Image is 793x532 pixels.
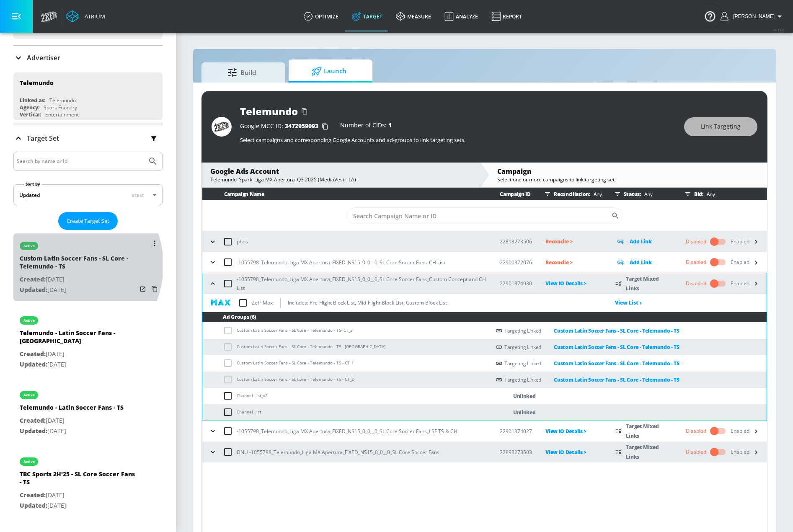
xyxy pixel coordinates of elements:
div: active [23,460,35,464]
a: Custom Latin Soccer Fans - SL Core - Telemundo - TS [541,326,679,336]
td: Custom Latin Soccer Fans - SL Core - Telemundo - TS- CT_3 [202,323,490,339]
div: Google Ads Account [210,167,472,176]
p: [DATE] [20,501,137,511]
div: Custom Latin Soccer Fans - SL Core - Telemundo - TS [20,254,137,274]
div: Atrium [81,13,105,20]
button: Create Target Set [58,212,118,230]
div: Reconcile > [545,237,602,246]
div: Number of CIDs: [340,122,392,131]
div: activeTelemundo - Latin Soccer Fans - [GEOGRAPHIC_DATA]Created:[DATE]Updated:[DATE] [13,308,163,376]
p: 22901374027 [500,427,532,436]
div: Select one or more campaigns to link targeting set. [497,176,759,183]
div: active [23,244,35,248]
span: Build [210,62,274,83]
p: Any [641,190,653,199]
div: Telemundo - Latin Soccer Fans - [GEOGRAPHIC_DATA] [20,329,137,349]
td: Custom Latin Soccer Fans - SL Core - Telemundo - TS - [GEOGRAPHIC_DATA] [202,339,490,355]
p: Any [590,190,602,199]
a: Custom Latin Soccer Fans - SL Core - Telemundo - TS [541,375,679,385]
p: Includes: Pre-Flight Block List, Mid-Flight Block List, Custom Block List [288,298,447,307]
div: Google MCC ID: [240,122,332,131]
div: Targeting Linked [504,342,679,352]
p: DNU -1055798_Telemundo_Liga MX Apertura_FIXED_NS15_0_0__0_SL Core Soccer Fans [237,448,439,457]
a: Atrium [66,10,105,23]
p: phns [237,237,248,246]
span: Updated: [20,360,47,368]
span: login as: justin.nim@zefr.com [730,13,775,19]
div: Add Link [615,237,672,246]
div: Enabled [731,446,762,458]
div: Target Set [13,124,163,152]
button: [PERSON_NAME] [721,11,785,21]
div: Entertainment [45,111,79,118]
div: Agency: [20,104,39,111]
td: Channel List [202,404,490,421]
p: 22901374030 [500,279,532,288]
button: Open in new window [137,283,149,295]
div: Disabled [686,238,706,245]
span: Created: [20,275,46,283]
div: Disabled [686,258,706,266]
div: Disabled [686,448,706,456]
div: Disabled [686,280,706,287]
button: Open Resource Center [698,4,722,28]
a: optimize [297,1,345,31]
span: Grouped Linked campaigns disable add groups selection. [223,343,237,349]
p: View IO Details > [545,279,602,288]
div: activeTelemundo - Latin Soccer Fans - TSCreated:[DATE]Updated:[DATE] [13,382,163,442]
div: View IO Details > [545,426,602,436]
p: [DATE] [20,490,137,501]
p: Advertiser [27,53,60,62]
div: activeCustom Latin Soccer Fans - SL Core - Telemundo - TSCreated:[DATE]Updated:[DATE] [13,233,163,301]
th: Campaign ID [486,188,532,201]
p: Zefr Max [252,298,273,307]
div: activeTBC Sports 2H'25 - SL Core Soccer Fans - TSCreated:[DATE]Updated:[DATE] [13,449,163,517]
a: Custom Latin Soccer Fans - SL Core - Telemundo - TS [541,359,679,368]
th: Ad Groups (6) [202,312,767,323]
div: TelemundoLinked as:TelemundoAgency:Spark FoundryVertical:Entertainment [13,72,163,120]
div: Enabled [731,235,762,248]
div: TBC Sports 2H'25 - SL Core Soccer Fans - TS [20,470,137,490]
span: Updated: [20,427,47,435]
p: Target Mixed Links [626,421,672,441]
p: [DATE] [20,416,124,426]
p: [DATE] [20,274,137,285]
p: 22900372076 [500,258,532,267]
p: Unlinked [513,391,536,401]
div: Spark Foundry [44,104,77,111]
th: Campaign Name [202,188,487,201]
p: Select campaigns and corresponding Google Accounts and ad-groups to link targeting sets. [240,136,676,144]
td: Custom Latin Soccer Fans - SL Core - Telemundo - TS - CT_1 [202,355,490,372]
p: -1055798_Telemundo_Liga MX Apertura_FIXED_NS15_0_0__0_SL Core Soccer Fans_LSF TS & CH [237,427,457,436]
span: Created: [20,491,46,499]
div: Disabled [686,427,706,435]
span: 3472959093 [285,122,318,130]
div: Telemundo - Latin Soccer Fans - TS [20,403,124,416]
p: [DATE] [20,285,137,295]
span: Updated: [20,286,47,294]
span: Created: [20,416,46,424]
span: latest [130,191,144,199]
span: Grouped Linked campaigns disable add groups selection. [223,360,237,366]
div: Bid: [682,188,763,200]
div: active [23,318,35,323]
span: Created: [20,350,46,358]
div: Campaign [497,167,759,176]
span: Grouped Linked campaigns disable add groups selection. [223,376,237,382]
p: 22898273506 [500,237,532,246]
div: View IO Details > [545,447,602,457]
div: Targeting Linked [504,359,679,368]
label: Sort By [24,181,42,187]
div: Targeting Linked [504,326,679,336]
a: measure [389,1,438,31]
p: Add Link [630,258,652,267]
input: Search by name or Id [17,156,144,167]
div: Reconciliation: [541,188,602,200]
input: Search Campaign Name or ID [347,207,611,224]
div: Enabled [731,425,762,437]
div: Enabled [731,256,762,269]
div: Advertiser [13,46,163,70]
div: Add Link [615,258,672,267]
